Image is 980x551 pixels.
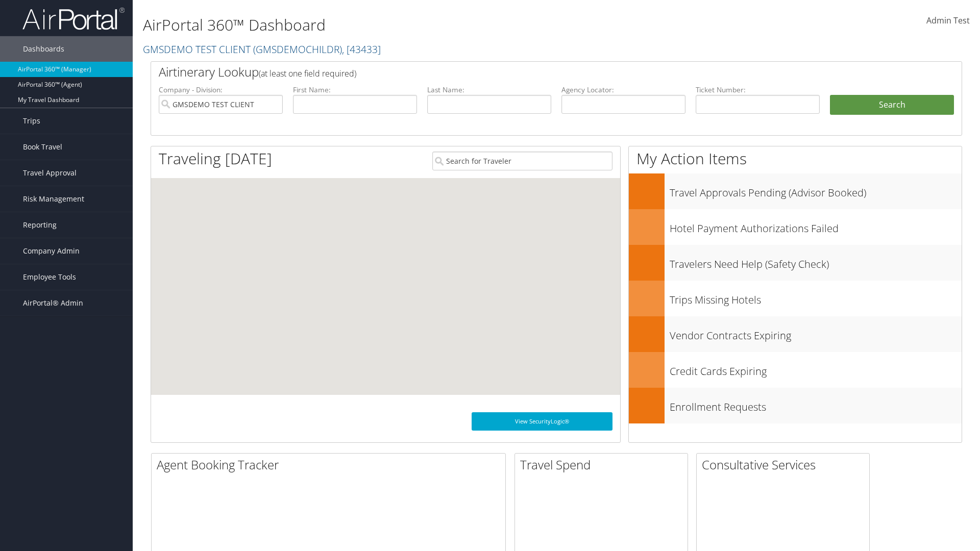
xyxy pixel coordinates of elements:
[830,95,954,115] button: Search
[472,412,612,431] a: View SecurityLogic®
[427,85,551,95] label: Last Name:
[670,395,962,414] h3: Enrollment Requests
[629,316,962,352] a: Vendor Contracts Expiring
[629,388,962,423] a: Enrollment Requests
[143,42,381,56] a: GMSDEMO TEST CLIENT
[293,85,417,95] label: First Name:
[696,85,820,95] label: Ticket Number:
[342,42,381,56] span: , [ 43433 ]
[670,288,962,307] h3: Trips Missing Hotels
[926,15,970,26] span: Admin Test
[259,68,356,79] span: (at least one field required)
[670,181,962,200] h3: Travel Approvals Pending (Advisor Booked)
[23,212,57,238] span: Reporting
[23,264,76,290] span: Employee Tools
[670,323,962,343] h3: Vendor Contracts Expiring
[23,160,77,186] span: Travel Approval
[926,5,970,37] a: Admin Test
[561,85,685,95] label: Agency Locator:
[520,456,688,473] h2: Travel Spend
[670,252,962,271] h3: Travelers Need Help (Safety Check)
[23,36,64,62] span: Dashboards
[143,14,694,36] h1: AirPortal 360™ Dashboard
[629,245,962,281] a: Travelers Need Help (Safety Check)
[702,456,869,473] h2: Consultative Services
[629,209,962,245] a: Hotel Payment Authorizations Failed
[670,359,962,379] h3: Credit Cards Expiring
[22,7,125,31] img: airportal-logo.png
[629,173,962,209] a: Travel Approvals Pending (Advisor Booked)
[23,108,40,134] span: Trips
[157,456,505,473] h2: Agent Booking Tracker
[253,42,342,56] span: ( GMSDEMOCHILDR )
[159,63,887,81] h2: Airtinerary Lookup
[23,238,80,264] span: Company Admin
[159,148,272,169] h1: Traveling [DATE]
[629,148,962,169] h1: My Action Items
[432,152,612,170] input: Search for Traveler
[23,134,62,160] span: Book Travel
[159,85,283,95] label: Company - Division:
[23,290,83,316] span: AirPortal® Admin
[670,216,962,236] h3: Hotel Payment Authorizations Failed
[629,352,962,388] a: Credit Cards Expiring
[629,281,962,316] a: Trips Missing Hotels
[23,186,84,212] span: Risk Management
